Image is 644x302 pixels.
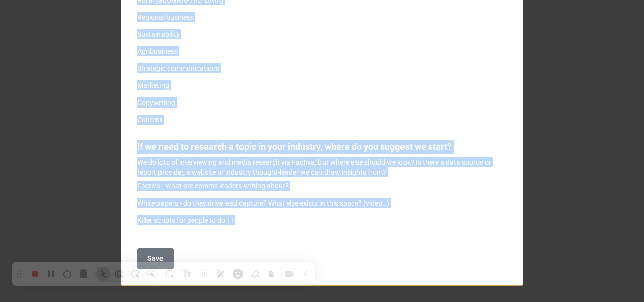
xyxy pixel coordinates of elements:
p: Marketing [137,80,507,90]
p: Copywriting [137,97,507,108]
p: Agribusiness [137,46,507,56]
p: Factiva - what are comms leaders writing about? [137,181,507,191]
p: Regional business [137,12,507,22]
label: If we need to research a topic in your industry, where do you suggest we start? [137,140,452,154]
button: Save [137,248,174,269]
b: Save [147,253,164,264]
p: We do lots of interviewing and media research via Factiva, but where else should we look? Is ther... [137,157,507,177]
p: White papers - do they drive lead capture? What else exists in this space? (video…) [137,198,507,208]
p: Content [137,115,507,125]
p: Strategic communications [137,63,507,73]
p: Sustainability [137,29,507,39]
p: Killer scripts for people to do TT [137,215,507,225]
